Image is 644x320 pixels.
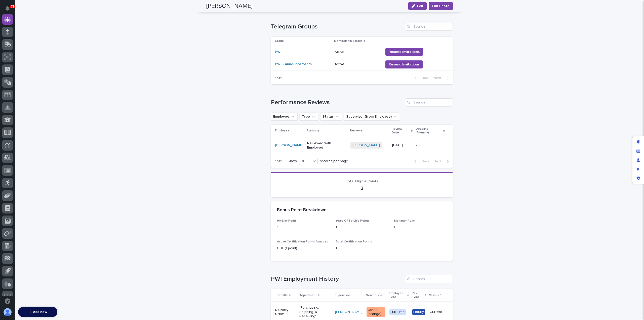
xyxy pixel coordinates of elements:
[389,309,406,315] div: Full-Time
[634,147,643,156] div: Manage fields and data
[307,141,346,150] p: Reviewed With Employee
[416,126,442,135] p: Deadline (Friendly)
[352,143,380,148] a: [PERSON_NAME]
[405,98,453,106] input: Search
[35,93,61,97] a: Powered byPylon
[17,83,64,87] div: We're available if you need us!
[2,3,13,14] button: Notifications
[389,62,420,67] span: Resend Invitations
[275,38,284,44] p: Group
[277,219,296,222] span: 90-Day Point
[634,137,643,147] div: Edit layout
[429,293,439,298] p: Status
[300,113,318,121] button: Type
[275,50,281,54] a: PWI
[271,99,403,106] h1: Performance Reviews
[299,293,317,298] p: Department
[335,310,363,314] a: [PERSON_NAME]
[412,309,425,315] div: Hourly
[277,246,330,251] p: CDL (1 point)
[336,246,388,251] p: 1
[277,207,327,213] h2: Bonus Point Breakdown
[334,38,362,44] p: Membership Status
[277,185,447,191] p: 3
[419,76,429,80] span: Back
[385,60,423,68] button: Resend Invitations
[417,4,423,8] span: Edit
[320,159,348,163] p: records per page
[271,72,286,84] p: 1 of 1
[29,61,66,70] a: 🔗Onboarding Call
[366,293,379,298] p: Seniority
[385,48,423,56] button: Resend Invitations
[433,76,445,80] span: Next
[31,64,35,68] div: 🔗
[408,2,427,10] button: Edit
[50,93,61,97] span: Pylon
[299,306,331,318] p: "Purchasing, Shipping, & Receiving"
[367,307,385,317] div: Other (orange)
[5,20,92,28] p: Welcome 👋
[5,64,9,68] div: 📖
[335,50,380,54] p: Active
[431,76,453,80] button: Next
[392,126,410,135] p: Review Date
[392,143,412,148] p: [DATE]
[271,113,298,121] button: Employee
[335,293,350,298] p: Supervisor
[394,219,415,222] span: Manager Point
[36,63,64,68] span: Onboarding Call
[277,240,328,243] span: Active Certification Points Awarded
[271,275,403,283] h1: PWI Employment History
[634,165,643,174] div: Preview as
[275,62,312,66] a: PWI - Announcements
[389,49,420,54] span: Resend Invitations
[336,225,388,230] p: 1
[86,79,92,85] button: Start new chat
[410,76,431,80] button: Back
[410,159,431,164] button: Back
[2,307,13,317] button: users-avatar
[336,219,370,222] span: Years Of Service Points
[336,240,372,243] span: Total Certification Points
[3,61,29,70] a: 📖Help Docs
[634,174,643,183] div: App settings
[6,6,13,14] div: Notifications71
[5,78,14,87] img: 1736555164131-43832dd5-751b-4058-ba23-39d91318e5a0
[346,180,378,183] span: Total Eligible Points
[412,291,423,300] p: Pay Type
[419,160,429,163] span: Back
[5,5,15,15] img: Stacker
[271,23,403,30] h1: Telegram Groups
[350,128,364,133] p: Reviewer
[271,155,286,167] p: 1 of 1
[389,291,406,300] p: Employee Type
[271,137,453,154] tr: [PERSON_NAME] Reviewed With Employee[PERSON_NAME] [DATE]--
[405,23,453,31] input: Search
[5,28,92,36] p: How can we help?
[433,160,445,163] span: Next
[634,156,643,165] div: Manage users
[416,142,418,148] p: -
[18,307,57,317] button: Add new
[2,296,13,306] button: Open support chat
[299,159,311,164] div: 30
[275,293,288,298] p: Job Title
[275,308,295,316] p: Delivery Crew
[275,128,290,133] p: Employee
[432,4,450,9] span: Edit Photo
[430,310,445,314] p: Current
[271,58,453,71] tr: PWI - Announcements ActiveResend Invitations
[335,62,380,66] p: Active
[405,275,453,283] input: Search
[17,78,83,83] div: Start new chat
[307,128,316,133] p: Status
[344,113,400,121] button: Supervisor (from Employee)
[277,225,330,230] p: 1
[10,63,27,68] span: Help Docs
[206,3,253,10] h2: [PERSON_NAME]
[429,2,453,10] button: Edit Photo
